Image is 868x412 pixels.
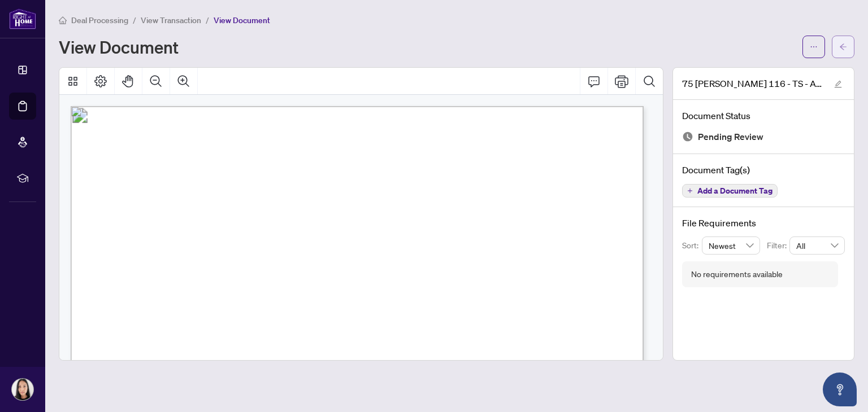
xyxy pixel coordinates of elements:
[206,14,209,27] li: /
[823,372,857,406] button: Open asap
[214,15,270,25] span: View Document
[133,14,136,27] li: /
[9,8,36,29] img: logo
[709,237,754,254] span: Newest
[682,131,693,142] img: Document Status
[697,187,772,195] span: Add a Document Tag
[698,129,763,144] span: Pending Review
[682,77,823,90] span: 75 [PERSON_NAME] 116 - TS - Agent to Review.pdf
[796,237,838,254] span: All
[834,80,842,88] span: edit
[687,188,693,194] span: plus
[12,379,33,400] img: Profile Icon
[839,43,847,51] span: arrow-left
[810,43,818,51] span: ellipsis
[767,239,789,252] p: Filter:
[682,163,845,177] h4: Document Tag(s)
[682,109,845,122] h4: Document Status
[141,15,201,25] span: View Transaction
[59,16,67,24] span: home
[682,239,702,252] p: Sort:
[59,38,179,56] h1: View Document
[71,15,128,25] span: Deal Processing
[682,184,778,198] button: Add a Document Tag
[682,216,845,230] h4: File Requirements
[691,268,783,280] div: No requirements available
